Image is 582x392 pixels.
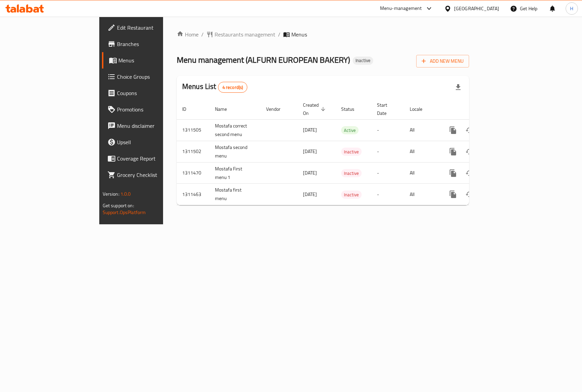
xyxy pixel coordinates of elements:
span: Menu management ( ALFURN EUROPEAN BAKERY ) [177,52,350,67]
span: Inactive [341,148,362,156]
div: Total records count [218,82,248,93]
button: more [445,144,461,160]
button: more [445,165,461,181]
button: Change Status [461,122,478,138]
span: Edit Restaurant [117,24,191,32]
td: - [372,162,404,184]
span: [DATE] [303,168,317,177]
span: [DATE] [303,147,317,156]
button: Add New Menu [416,55,469,67]
span: Inactive [341,169,362,177]
div: [GEOGRAPHIC_DATA] [454,5,499,12]
a: Coupons [102,85,197,101]
td: All [404,141,439,162]
div: Active [341,126,359,134]
a: Promotions [102,101,197,118]
span: Restaurants management [215,30,275,39]
span: Coverage Report [117,154,191,163]
td: Mostafa correct second menu [209,119,261,141]
span: 4 record(s) [218,84,247,91]
span: Status [341,105,363,113]
span: 1.0.0 [120,190,131,198]
span: Branches [117,40,191,48]
a: Support.OpsPlatform [103,208,146,217]
td: Mostafa first menu [209,184,261,205]
button: more [445,186,461,202]
span: Version: [103,190,119,198]
span: Start Date [377,101,396,117]
h2: Menus List [182,81,247,93]
td: All [404,119,439,141]
span: [DATE] [303,190,317,199]
div: Export file [450,79,466,95]
span: Active [341,126,359,134]
a: Edit Restaurant [102,19,197,36]
td: - [372,141,404,162]
li: / [278,30,280,39]
a: Menu disclaimer [102,118,197,134]
span: Menus [291,30,307,39]
span: Grocery Checklist [117,171,191,179]
span: [DATE] [303,125,317,134]
td: Mostafa second menu [209,141,261,162]
span: Add New Menu [422,57,464,65]
a: Restaurants management [206,30,275,39]
div: Inactive [341,148,362,156]
div: Inactive [353,57,373,65]
div: Menu-management [380,4,422,13]
span: Menus [118,56,191,64]
button: more [445,122,461,138]
a: Menus [102,52,197,69]
td: All [404,184,439,205]
td: All [404,162,439,184]
a: Branches [102,36,197,52]
span: Upsell [117,138,191,146]
td: Mostafa First menu 1 [209,162,261,184]
button: Change Status [461,144,478,160]
span: Created On [303,101,328,117]
span: Promotions [117,105,191,114]
span: Menu disclaimer [117,122,191,130]
button: Change Status [461,186,478,202]
th: Actions [439,99,516,120]
span: Inactive [353,58,373,63]
span: Get support on: [103,201,134,210]
span: ID [182,105,195,113]
span: Inactive [341,191,362,199]
a: Upsell [102,134,197,150]
span: Choice Groups [117,73,191,81]
span: Vendor [266,105,289,113]
div: Inactive [341,191,362,199]
span: H [570,5,573,12]
span: Locale [410,105,431,113]
button: Change Status [461,165,478,181]
table: enhanced table [177,99,516,206]
a: Choice Groups [102,69,197,85]
nav: breadcrumb [177,30,469,39]
span: Name [215,105,236,113]
span: Coupons [117,89,191,97]
td: - [372,184,404,205]
a: Grocery Checklist [102,167,197,183]
li: / [201,30,204,39]
td: - [372,119,404,141]
a: Coverage Report [102,150,197,167]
